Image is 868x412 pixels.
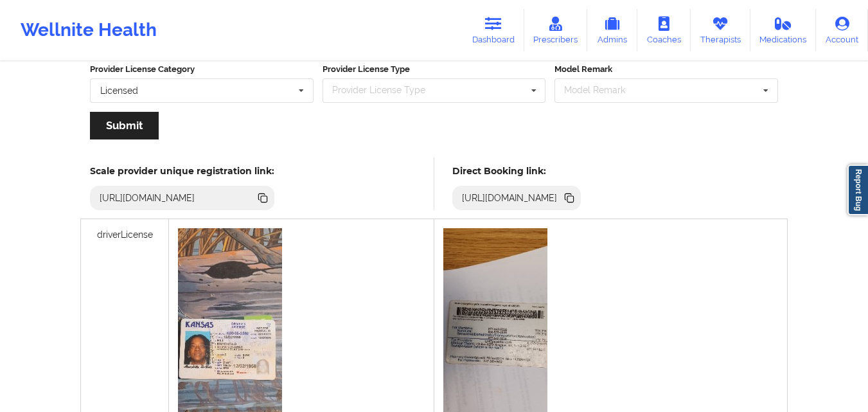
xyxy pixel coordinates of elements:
a: Report Bug [847,165,868,215]
div: [URL][DOMAIN_NAME] [457,192,563,204]
a: Prescribers [524,9,588,51]
label: Model Remark [554,63,778,76]
a: Dashboard [463,9,524,51]
a: Account [816,9,868,51]
button: Submit [90,112,159,139]
label: Provider License Type [323,63,546,76]
h5: Scale provider unique registration link: [90,165,274,177]
a: Coaches [637,9,691,51]
a: Therapists [691,9,750,51]
div: Provider License Type [329,83,444,98]
div: [URL][DOMAIN_NAME] [94,192,200,204]
div: Model Remark [561,83,644,98]
a: Admins [587,9,637,51]
h5: Direct Booking link: [452,165,581,177]
div: Licensed [100,86,138,95]
label: Provider License Category [90,63,314,76]
a: Medications [750,9,817,51]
